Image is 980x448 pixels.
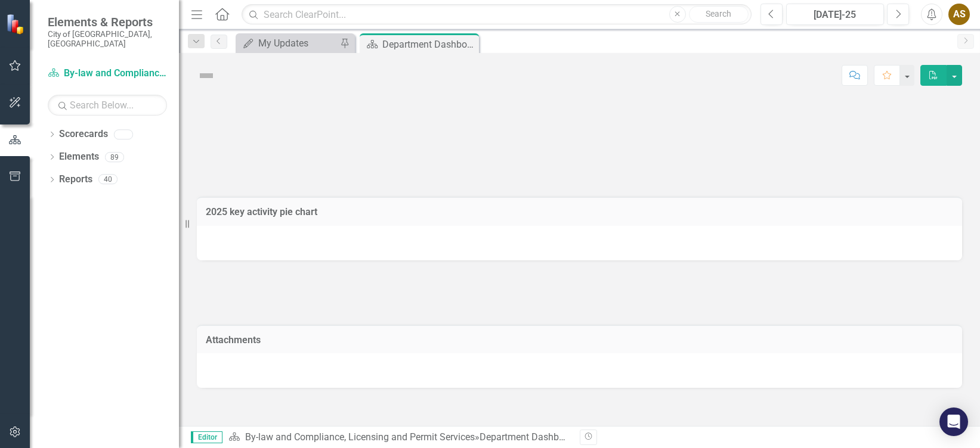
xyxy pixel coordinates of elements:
a: Elements [59,150,99,164]
a: By-law and Compliance, Licensing and Permit Services [245,431,475,443]
small: City of [GEOGRAPHIC_DATA], [GEOGRAPHIC_DATA] [48,29,167,49]
span: Search [706,9,731,18]
div: 89 [105,152,124,162]
a: My Updates [239,36,337,51]
input: Search Below... [48,95,167,116]
img: ClearPoint Strategy [6,14,27,35]
h3: 2025 key activity pie chart [206,207,953,217]
button: [DATE]-25 [786,4,884,25]
div: Department Dashboard [480,431,578,443]
a: By-law and Compliance, Licensing and Permit Services [48,67,167,80]
div: » [228,431,570,444]
span: Elements & Reports [48,15,167,29]
img: Not Defined [197,66,216,85]
button: Search [689,6,749,23]
input: Search ClearPoint... [242,4,752,25]
div: Open Intercom Messenger [939,407,968,436]
h3: Attachments [206,335,953,346]
a: Scorecards [59,127,108,141]
button: AS [948,4,970,25]
a: Reports [59,173,92,186]
div: [DATE]-25 [790,8,880,22]
span: Editor [191,431,222,443]
div: My Updates [258,36,337,51]
div: 40 [98,175,118,185]
div: Department Dashboard [382,37,476,52]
